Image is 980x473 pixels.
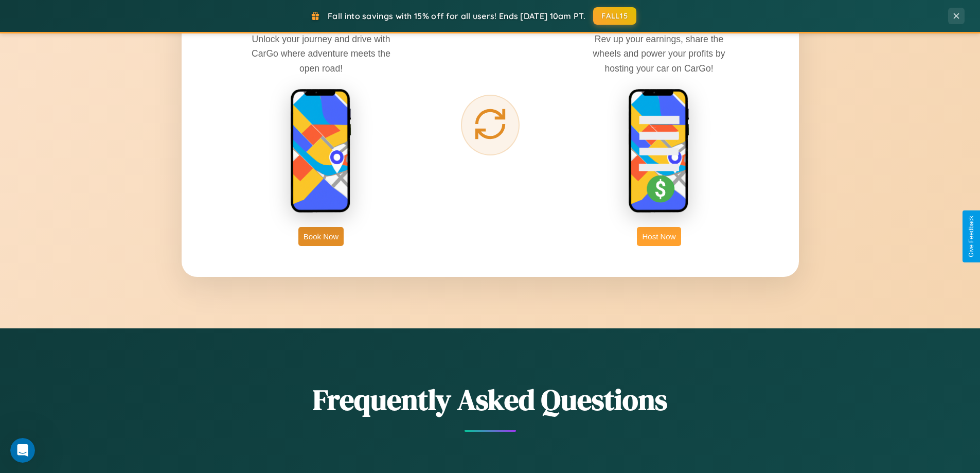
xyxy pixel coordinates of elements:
iframe: Intercom live chat [10,438,35,463]
img: rent phone [290,89,352,214]
div: Give Feedback [968,216,975,257]
img: host phone [628,89,690,214]
h2: Frequently Asked Questions [182,380,799,419]
span: Fall into savings with 15% off for all users! Ends [DATE] 10am PT. [328,11,585,21]
button: Book Now [298,227,344,246]
p: Unlock your journey and drive with CarGo where adventure meets the open road! [244,32,398,75]
button: FALL15 [593,7,636,25]
button: Host Now [637,227,681,246]
p: Rev up your earnings, share the wheels and power your profits by hosting your car on CarGo! [582,32,736,75]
